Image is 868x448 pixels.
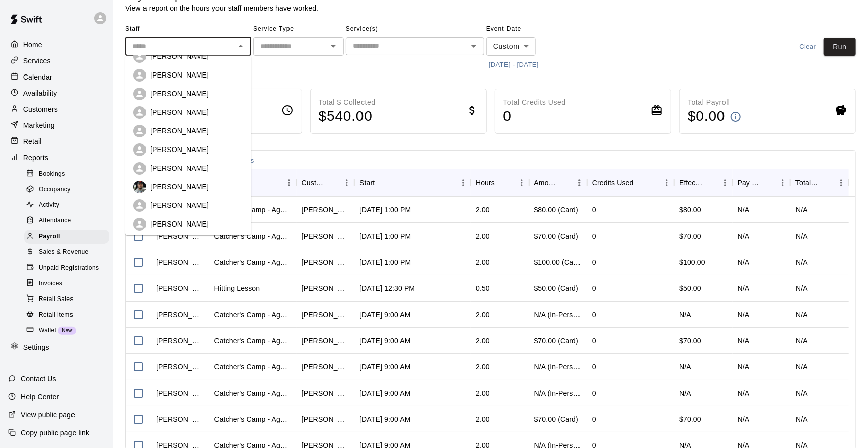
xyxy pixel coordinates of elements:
button: Sort [761,176,775,190]
div: Jeff ONeill [302,336,349,346]
div: Payroll [24,230,109,244]
div: N/A [738,257,750,267]
button: Menu [717,175,733,190]
button: Sort [558,176,572,190]
div: Hours [471,169,529,197]
button: Sort [495,176,509,190]
div: Catcher's Camp - Ages 9-13 [214,310,291,320]
a: Sales & Revenue [24,245,113,260]
button: Open [467,39,481,53]
div: N/A [738,205,750,215]
p: [PERSON_NAME] [150,219,209,229]
div: Custom [486,37,536,56]
div: N/A (In-Person) [534,310,582,320]
div: Effective Price [679,169,703,197]
a: Retail Items [24,307,113,323]
div: Credits Used [592,169,634,197]
span: Retail Items [39,310,73,320]
p: Settings [23,342,49,352]
div: N/A [738,414,750,424]
div: Start [354,169,471,197]
div: Sales & Revenue [24,245,109,259]
p: Home [23,40,42,50]
button: Sort [634,176,648,190]
div: Aug 9, 2025, 9:00 AM [359,414,410,424]
button: Clear [791,38,824,56]
div: Taylor Moore [156,231,204,241]
a: Activity [24,198,113,213]
a: WalletNew [24,323,113,338]
p: View a report on the hours your staff members have worked. [125,3,318,13]
div: Aug 9, 2025, 9:00 AM [359,310,410,320]
div: Jodi Rule [302,388,349,398]
h4: 0 [503,108,566,125]
p: Reports [23,153,48,163]
div: $50.00 [674,275,732,302]
h4: $ 0.00 [688,108,725,125]
div: 0 [592,414,596,424]
a: Invoices [24,276,113,291]
div: N/A [674,380,732,406]
div: $80.00 (Card) [534,205,578,215]
div: 0 [592,362,596,372]
p: Customers [23,104,58,114]
span: Bookings [39,169,65,179]
a: Calendar [8,69,105,85]
div: N/A [795,205,808,215]
button: Menu [834,175,849,190]
span: New [58,328,76,333]
span: Event Date [486,21,574,37]
p: Calendar [23,72,52,82]
div: N/A (In-Person) [534,362,582,372]
div: 2.00 [476,231,490,241]
div: Robert Lovejoy [302,257,349,267]
div: 0 [592,388,596,398]
div: Total Pay [790,169,848,197]
button: Sort [375,176,389,190]
a: Availability [8,86,105,101]
div: Aug 9, 2025, 9:00 AM [359,362,410,372]
div: 2.00 [476,362,490,372]
div: 0.50 [476,283,490,293]
span: Payroll [39,232,60,242]
div: Unpaid Registrations [24,261,109,275]
img: Eugene Calhoun [133,181,146,193]
div: Aug 9, 2025, 1:00 PM [359,231,411,241]
p: View public page [21,410,75,420]
p: [PERSON_NAME] [150,70,209,80]
div: 0 [592,283,596,293]
a: Bookings [24,166,113,182]
div: Customer [302,169,325,197]
p: [PERSON_NAME] [150,200,209,210]
a: Customers [8,102,105,117]
a: Retail [8,134,105,149]
div: Taylor Moore [156,283,204,293]
p: Availability [23,88,57,98]
div: 0 [592,310,596,320]
p: [PERSON_NAME] [150,182,209,192]
div: 0 [592,231,596,241]
div: Customer [297,169,354,197]
div: Start [359,169,375,197]
div: Taylor Moore [156,257,204,267]
div: 2.00 [476,257,490,267]
button: Sort [325,176,339,190]
button: Sort [820,176,834,190]
a: Unpaid Registrations [24,260,113,276]
button: Menu [339,175,354,190]
button: Menu [572,175,587,190]
div: $100.00 (Card) [534,257,582,267]
p: Total Credits Used [503,97,566,108]
div: Jessica Peresta [302,414,349,424]
div: 2.00 [476,414,490,424]
p: [PERSON_NAME] [150,144,209,155]
span: Retail Sales [39,294,74,305]
div: Retail Sales [24,292,109,307]
div: $70.00 [674,328,732,354]
span: Wallet [39,326,56,336]
button: Menu [659,175,674,190]
button: [DATE] - [DATE] [486,57,541,73]
div: $70.00 (Card) [534,231,578,241]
